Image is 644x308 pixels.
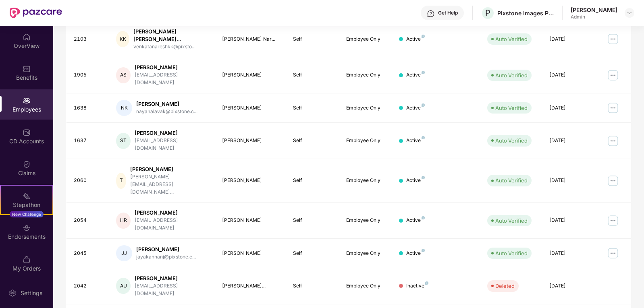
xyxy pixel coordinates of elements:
[495,282,515,290] div: Deleted
[74,104,104,112] div: 1638
[607,214,619,227] img: manageButton
[346,35,386,43] div: Employee Only
[607,69,619,82] img: manageButton
[495,217,528,225] div: Auto Verified
[23,192,31,200] img: svg+xml;base64,PHN2ZyB4bWxucz0iaHR0cDovL3d3dy53My5vcmcvMjAwMC9zdmciIHdpZHRoPSIyMSIgaGVpZ2h0PSIyMC...
[406,250,425,257] div: Active
[23,33,31,41] img: svg+xml;base64,PHN2ZyBpZD0iSG9tZSIgeG1sbnM9Imh0dHA6Ly93d3cudzMub3JnLzIwMDAvc3ZnIiB3aWR0aD0iMjAiIG...
[135,129,209,137] div: [PERSON_NAME]
[406,137,425,145] div: Active
[549,137,590,145] div: [DATE]
[293,177,333,184] div: Self
[135,217,209,232] div: [EMAIL_ADDRESS][DOMAIN_NAME]
[133,43,209,51] div: venkatanareshkk@pixsto...
[74,71,104,79] div: 1905
[607,134,619,147] img: manageButton
[222,250,280,257] div: [PERSON_NAME]
[293,71,333,79] div: Self
[607,247,619,260] img: manageButton
[222,104,280,112] div: [PERSON_NAME]
[607,101,619,114] img: manageButton
[549,35,590,43] div: [DATE]
[116,213,131,229] div: HR
[422,35,425,38] img: svg+xml;base64,PHN2ZyB4bWxucz0iaHR0cDovL3d3dy53My5vcmcvMjAwMC9zdmciIHdpZHRoPSI4IiBoZWlnaHQ9IjgiIH...
[485,8,490,18] span: P
[23,97,31,105] img: svg+xml;base64,PHN2ZyBpZD0iRW1wbG95ZWVzIiB4bWxucz0iaHR0cDovL3d3dy53My5vcmcvMjAwMC9zdmciIHdpZHRoPS...
[74,137,104,145] div: 1637
[74,35,104,43] div: 2103
[23,65,31,73] img: svg+xml;base64,PHN2ZyBpZD0iQmVuZWZpdHMiIHhtbG5zPSJodHRwOi8vd3d3LnczLm9yZy8yMDAwL3N2ZyIgd2lkdGg9Ij...
[23,224,31,232] img: svg+xml;base64,PHN2ZyBpZD0iRW5kb3JzZW1lbnRzIiB4bWxucz0iaHR0cDovL3d3dy53My5vcmcvMjAwMC9zdmciIHdpZH...
[133,28,209,43] div: [PERSON_NAME] [PERSON_NAME]...
[549,177,590,184] div: [DATE]
[74,250,104,257] div: 2045
[1,201,52,209] div: Stepathon
[18,289,45,297] div: Settings
[549,282,590,290] div: [DATE]
[10,8,62,18] img: New Pazcare Logo
[422,136,425,139] img: svg+xml;base64,PHN2ZyB4bWxucz0iaHR0cDovL3d3dy53My5vcmcvMjAwMC9zdmciIHdpZHRoPSI4IiBoZWlnaHQ9IjgiIH...
[135,137,209,152] div: [EMAIL_ADDRESS][DOMAIN_NAME]
[346,137,386,145] div: Employee Only
[406,217,425,224] div: Active
[135,71,209,87] div: [EMAIL_ADDRESS][DOMAIN_NAME]
[406,177,425,184] div: Active
[293,217,333,224] div: Self
[135,275,209,282] div: [PERSON_NAME]
[74,282,104,290] div: 2042
[425,281,428,285] img: svg+xml;base64,PHN2ZyB4bWxucz0iaHR0cDovL3d3dy53My5vcmcvMjAwMC9zdmciIHdpZHRoPSI4IiBoZWlnaHQ9IjgiIH...
[135,64,209,71] div: [PERSON_NAME]
[116,100,132,116] div: NK
[497,9,554,17] div: Pixstone Images Private Limited
[495,71,528,79] div: Auto Verified
[136,246,196,253] div: [PERSON_NAME]
[549,71,590,79] div: [DATE]
[422,249,425,252] img: svg+xml;base64,PHN2ZyB4bWxucz0iaHR0cDovL3d3dy53My5vcmcvMjAwMC9zdmciIHdpZHRoPSI4IiBoZWlnaHQ9IjgiIH...
[346,282,386,290] div: Employee Only
[346,71,386,79] div: Employee Only
[549,250,590,257] div: [DATE]
[136,108,197,116] div: nayanalavak@pixstone.c...
[23,128,31,136] img: svg+xml;base64,PHN2ZyBpZD0iQ0RfQWNjb3VudHMiIGRhdGEtbmFtZT0iQ0QgQWNjb3VudHMiIHhtbG5zPSJodHRwOi8vd3...
[495,249,528,257] div: Auto Verified
[222,71,280,79] div: [PERSON_NAME]
[116,173,126,189] div: T
[23,160,31,168] img: svg+xml;base64,PHN2ZyBpZD0iQ2xhaW0iIHhtbG5zPSJodHRwOi8vd3d3LnczLm9yZy8yMDAwL3N2ZyIgd2lkdGg9IjIwIi...
[495,104,528,112] div: Auto Verified
[293,35,333,43] div: Self
[549,104,590,112] div: [DATE]
[116,278,131,294] div: AU
[74,217,104,224] div: 2054
[607,174,619,187] img: manageButton
[116,31,129,47] div: KK
[549,217,590,224] div: [DATE]
[571,14,617,20] div: Admin
[222,177,280,184] div: [PERSON_NAME]
[116,67,131,83] div: AS
[136,100,197,108] div: [PERSON_NAME]
[422,176,425,179] img: svg+xml;base64,PHN2ZyB4bWxucz0iaHR0cDovL3d3dy53My5vcmcvMjAwMC9zdmciIHdpZHRoPSI4IiBoZWlnaHQ9IjgiIH...
[135,282,209,298] div: [EMAIL_ADDRESS][DOMAIN_NAME]
[222,282,280,290] div: [PERSON_NAME]...
[74,177,104,184] div: 2060
[130,165,209,173] div: [PERSON_NAME]
[10,211,44,217] div: New Challenge
[495,35,528,43] div: Auto Verified
[406,282,428,290] div: Inactive
[571,6,617,14] div: [PERSON_NAME]
[406,35,425,43] div: Active
[293,282,333,290] div: Self
[495,136,528,145] div: Auto Verified
[116,133,131,149] div: ST
[346,217,386,224] div: Employee Only
[406,71,425,79] div: Active
[222,35,280,43] div: [PERSON_NAME] Nar...
[422,71,425,74] img: svg+xml;base64,PHN2ZyB4bWxucz0iaHR0cDovL3d3dy53My5vcmcvMjAwMC9zdmciIHdpZHRoPSI4IiBoZWlnaHQ9IjgiIH...
[346,177,386,184] div: Employee Only
[438,10,458,16] div: Get Help
[293,250,333,257] div: Self
[607,33,619,45] img: manageButton
[495,176,528,184] div: Auto Verified
[346,104,386,112] div: Employee Only
[626,10,633,16] img: svg+xml;base64,PHN2ZyBpZD0iRHJvcGRvd24tMzJ4MzIiIHhtbG5zPSJodHRwOi8vd3d3LnczLm9yZy8yMDAwL3N2ZyIgd2...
